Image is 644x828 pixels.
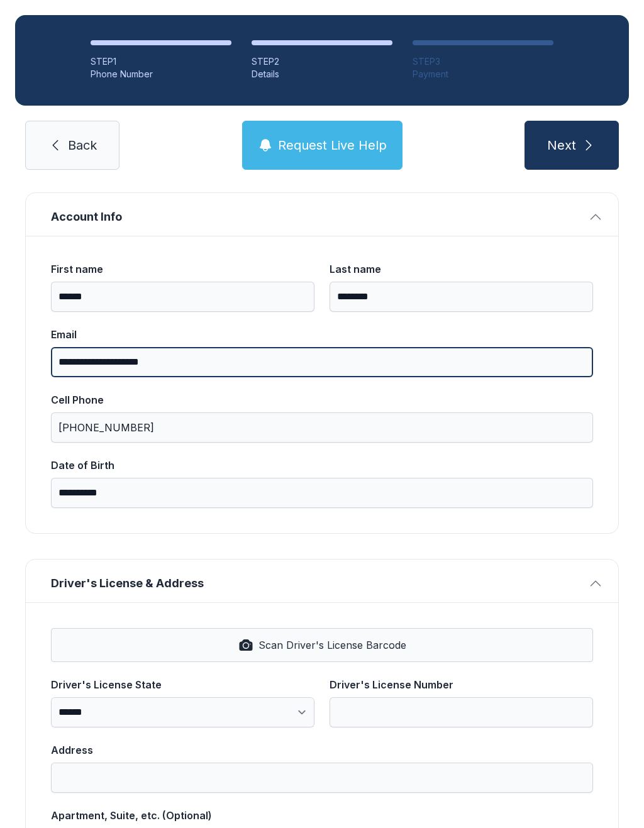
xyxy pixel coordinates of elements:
[26,560,618,602] button: Driver's License & Address
[252,68,392,80] div: Details
[51,808,593,823] div: Apartment, Suite, etc. (Optional)
[51,327,593,342] div: Email
[51,412,593,443] input: Cell Phone
[51,208,583,226] span: Account Info
[68,136,97,154] span: Back
[330,677,593,692] div: Driver's License Number
[413,55,553,68] div: STEP 3
[51,677,314,692] div: Driver's License State
[413,68,553,80] div: Payment
[330,282,593,312] input: Last name
[51,347,593,377] input: Email
[51,458,593,473] div: Date of Birth
[278,136,387,154] span: Request Live Help
[252,55,392,68] div: STEP 2
[51,392,593,407] div: Cell Phone
[91,55,231,68] div: STEP 1
[51,282,314,312] input: First name
[26,193,618,236] button: Account Info
[51,262,314,277] div: First name
[51,763,593,793] input: Address
[51,575,583,592] span: Driver's License & Address
[258,638,406,653] span: Scan Driver's License Barcode
[330,262,593,277] div: Last name
[51,697,314,727] select: Driver's License State
[547,136,576,154] span: Next
[51,478,593,508] input: Date of Birth
[330,697,593,727] input: Driver's License Number
[51,742,593,758] div: Address
[91,68,231,80] div: Phone Number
